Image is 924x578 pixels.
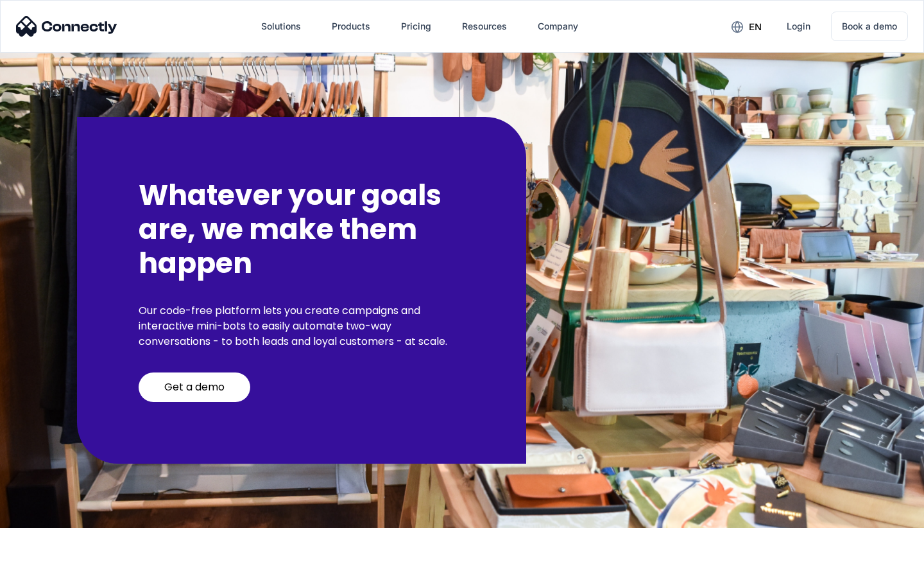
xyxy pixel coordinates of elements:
[776,11,821,42] a: Login
[391,11,441,42] a: Pricing
[139,372,250,402] a: Get a demo
[16,16,117,37] img: Connectly Logo
[26,556,77,574] ul: Language list
[164,381,225,394] div: Get a demo
[462,17,507,35] div: Resources
[749,18,762,36] div: en
[332,17,370,35] div: Products
[401,17,431,35] div: Pricing
[261,17,301,35] div: Solutions
[139,179,465,280] h2: Whatever your goals are, we make them happen
[538,17,578,35] div: Company
[139,303,465,349] p: Our code-free platform lets you create campaigns and interactive mini-bots to easily automate two...
[787,17,810,35] div: Login
[13,556,77,574] aside: Language selected: English
[831,12,908,41] a: Book a demo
